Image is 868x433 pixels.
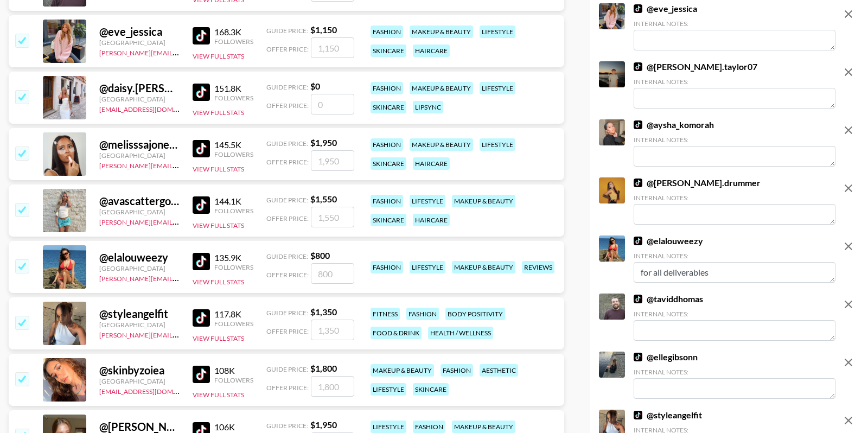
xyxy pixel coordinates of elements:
div: Followers [214,207,253,215]
div: 168.3K [214,27,253,37]
div: makeup & beauty [371,364,434,377]
div: @ skinbyzoiea [99,364,180,377]
div: makeup & beauty [452,195,515,207]
div: makeup & beauty [410,26,473,38]
button: remove [838,294,859,315]
a: [PERSON_NAME][EMAIL_ADDRESS][PERSON_NAME][DOMAIN_NAME] [99,272,311,283]
div: Internal Notes: [634,368,835,376]
div: fashion [413,421,445,433]
textarea: for all deliverables [634,262,835,283]
div: Internal Notes: [634,194,835,202]
div: lifestyle [480,26,515,38]
div: reviews [522,261,554,273]
span: Offer Price: [266,158,309,166]
img: TikTok [193,196,210,214]
strong: $ 800 [310,250,330,260]
div: [GEOGRAPHIC_DATA] [99,377,180,385]
div: makeup & beauty [452,261,515,273]
button: View Full Stats [193,52,244,60]
span: Guide Price: [266,422,308,430]
div: health / wellness [428,327,493,339]
span: Offer Price: [266,214,309,222]
img: TikTok [193,253,210,270]
a: @styleangelfit [634,410,702,421]
div: lifestyle [480,138,515,151]
div: [GEOGRAPHIC_DATA] [99,95,180,103]
div: [GEOGRAPHIC_DATA] [99,321,180,329]
img: TikTok [634,4,642,13]
img: TikTok [634,179,642,187]
strong: $ 1,550 [310,194,337,204]
div: skincare [413,383,449,396]
span: Offer Price: [266,271,309,279]
div: food & drink [371,327,422,339]
span: Offer Price: [266,45,309,53]
div: makeup & beauty [410,82,473,94]
span: Guide Price: [266,196,308,204]
div: 144.1K [214,196,253,207]
span: Guide Price: [266,139,308,148]
a: @aysha_komorah [634,119,714,130]
button: View Full Stats [193,109,244,117]
div: Followers [214,320,253,328]
div: lifestyle [410,261,445,273]
a: [PERSON_NAME][EMAIL_ADDRESS][PERSON_NAME][DOMAIN_NAME] [99,47,311,57]
a: [EMAIL_ADDRESS][DOMAIN_NAME] [99,385,208,396]
div: skincare [371,44,406,57]
div: fashion [441,364,473,377]
div: fashion [371,195,403,207]
div: [GEOGRAPHIC_DATA] [99,151,180,160]
strong: $ 1,950 [310,137,337,148]
strong: $ 1,150 [310,24,337,35]
div: @ elalouweezy [99,251,180,264]
input: 1,800 [311,376,354,397]
button: remove [838,119,859,141]
div: 108K [214,365,253,376]
div: lifestyle [371,383,406,396]
a: @ellegibsonn [634,352,698,362]
div: Followers [214,94,253,102]
a: @elalouweezy [634,235,703,246]
div: Internal Notes: [634,310,835,318]
button: remove [838,3,859,25]
span: Offer Price: [266,384,309,392]
div: skincare [371,214,406,226]
div: @ avascattergood [99,194,180,208]
img: TikTok [193,84,210,101]
button: View Full Stats [193,334,244,342]
button: remove [838,352,859,373]
img: TikTok [193,309,210,327]
div: 117.8K [214,309,253,320]
input: 1,950 [311,150,354,171]
button: View Full Stats [193,165,244,173]
div: aesthetic [480,364,518,377]
div: fitness [371,308,400,320]
span: Guide Price: [266,365,308,373]
div: Followers [214,37,253,46]
input: 800 [311,263,354,284]
img: TikTok [634,353,642,361]
strong: $ 1,950 [310,419,337,430]
div: lifestyle [410,195,445,207]
div: haircare [413,44,450,57]
div: fashion [371,138,403,151]
div: Internal Notes: [634,252,835,260]
div: [GEOGRAPHIC_DATA] [99,264,180,272]
img: TikTok [634,237,642,245]
div: Followers [214,263,253,271]
div: @ eve_jessica [99,25,180,39]
div: fashion [371,26,403,38]
div: Internal Notes: [634,136,835,144]
a: @eve_jessica [634,3,697,14]
div: haircare [413,214,450,226]
img: TikTok [634,120,642,129]
img: TikTok [193,366,210,383]
span: Offer Price: [266,101,309,110]
div: Followers [214,376,253,384]
input: 1,350 [311,320,354,340]
span: Offer Price: [266,327,309,335]
button: View Full Stats [193,221,244,230]
strong: $ 0 [310,81,320,91]
img: TikTok [193,140,210,157]
span: Guide Price: [266,27,308,35]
